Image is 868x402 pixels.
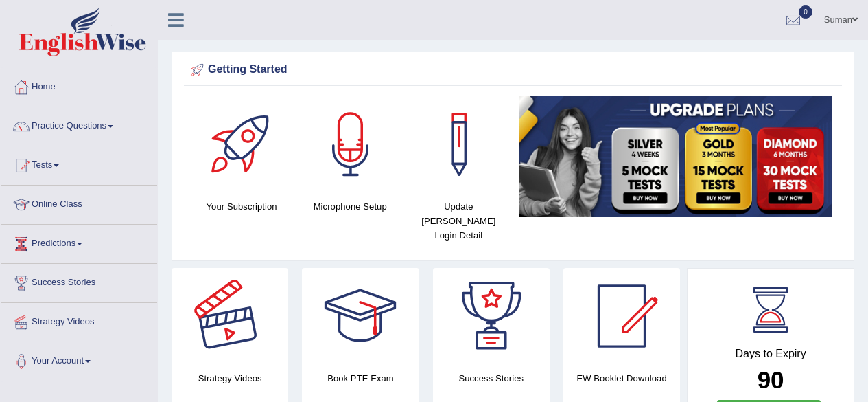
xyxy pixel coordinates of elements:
a: Tests [1,146,157,181]
img: small5.jpg [519,96,832,217]
h4: EW Booklet Download [563,371,680,386]
h4: Update [PERSON_NAME] Login Detail [411,199,506,243]
a: Strategy Videos [1,303,157,337]
div: Getting Started [187,60,838,80]
span: 0 [799,5,812,19]
h4: Strategy Videos [172,371,288,386]
h4: Microphone Setup [303,199,397,214]
a: Practice Questions [1,107,157,142]
h4: Your Subscription [194,199,289,214]
h4: Book PTE Exam [302,371,419,386]
a: Success Stories [1,264,157,298]
h4: Success Stories [433,371,550,386]
b: 90 [758,366,784,393]
a: Online Class [1,186,157,220]
h4: Days to Expiry [703,348,838,360]
a: Home [1,68,157,102]
a: Predictions [1,225,157,259]
a: Your Account [1,342,157,377]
